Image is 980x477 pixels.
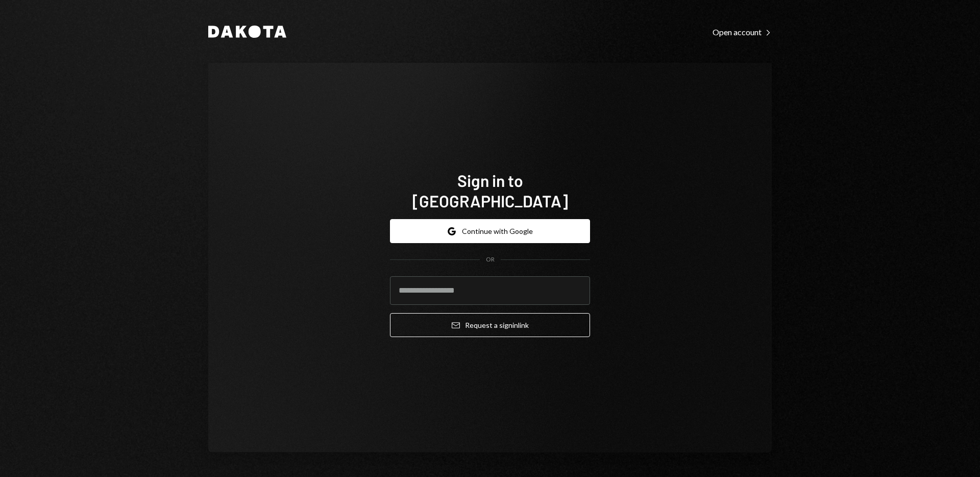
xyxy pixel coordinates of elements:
[390,219,590,243] button: Continue with Google
[390,313,590,337] button: Request a signinlink
[390,170,590,211] h1: Sign in to [GEOGRAPHIC_DATA]
[713,27,772,37] div: Open account
[713,26,772,37] a: Open account
[486,255,495,264] div: OR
